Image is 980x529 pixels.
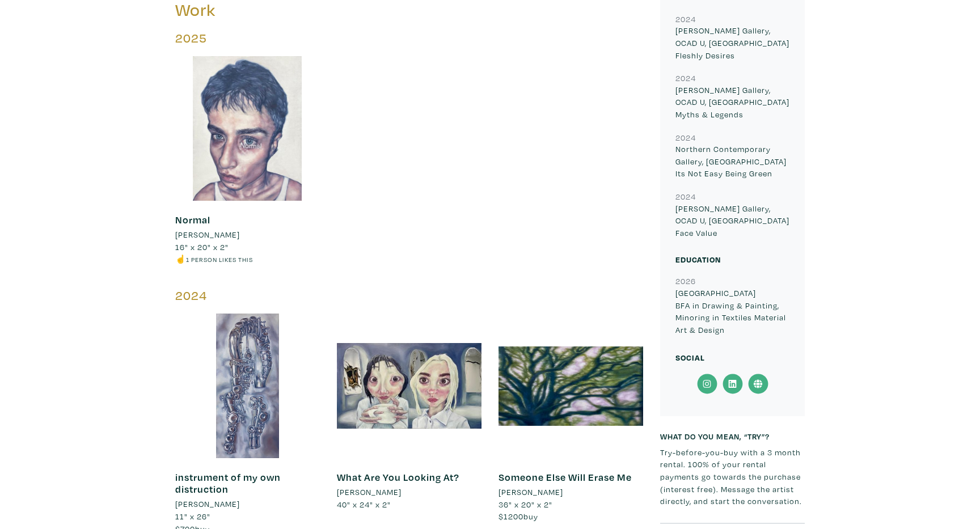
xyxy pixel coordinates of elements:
span: 40" x 24" x 2" [337,499,391,510]
a: [PERSON_NAME] [337,486,481,498]
a: [PERSON_NAME] [499,486,643,498]
span: $1200 [499,511,523,522]
a: What Are You Looking At? [337,471,459,484]
a: [PERSON_NAME] [175,228,320,241]
p: Try-before-you-buy with a 3 month rental. 100% of your rental payments go towards the purchase (i... [660,446,805,507]
li: [PERSON_NAME] [175,228,240,241]
small: 2026 [675,276,696,286]
small: 2024 [675,14,696,24]
small: Social [675,352,705,363]
li: ☝️ [175,253,320,265]
small: 1 person likes this [186,255,253,264]
a: instrument of my own distruction [175,471,281,496]
p: [PERSON_NAME] Gallery, OCAD U, [GEOGRAPHIC_DATA] Face Value [675,202,789,239]
span: 16" x 20" x 2" [175,242,229,252]
p: Northern Contemporary Gallery, [GEOGRAPHIC_DATA] Its Not Easy Being Green [675,143,789,180]
li: [PERSON_NAME] [337,486,402,498]
span: 36" x 20" x 2" [499,499,552,510]
p: [PERSON_NAME] Gallery, OCAD U, [GEOGRAPHIC_DATA] Fleshly Desires [675,24,789,61]
a: Someone Else Will Erase Me [499,471,632,484]
small: 2024 [675,191,696,202]
h5: 2024 [175,288,643,303]
small: 2024 [675,73,696,83]
a: Normal [175,213,210,226]
p: [GEOGRAPHIC_DATA] BFA in Drawing & Painting, Minoring in Textiles Material Art & Design [675,287,789,336]
small: 2024 [675,132,696,143]
h6: What do you mean, “try”? [660,431,805,441]
h5: 2025 [175,31,643,46]
span: 11" x 26" [175,511,210,522]
a: [PERSON_NAME] [175,498,320,510]
li: [PERSON_NAME] [175,498,240,510]
li: [PERSON_NAME] [499,486,563,498]
small: Education [675,254,721,265]
p: [PERSON_NAME] Gallery, OCAD U, [GEOGRAPHIC_DATA] Myths & Legends [675,84,789,121]
span: buy [499,511,538,522]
